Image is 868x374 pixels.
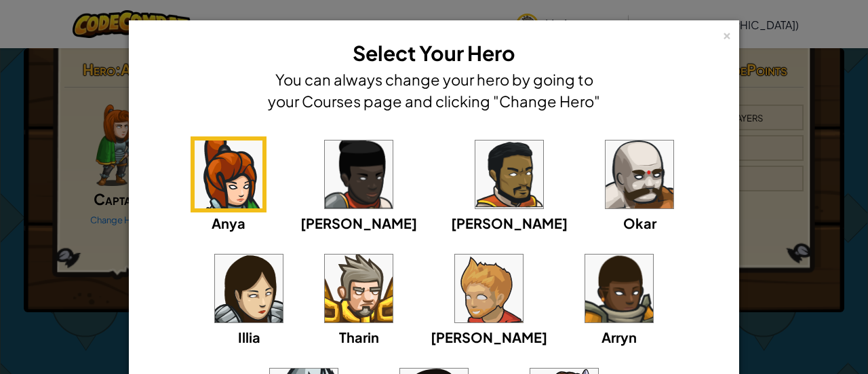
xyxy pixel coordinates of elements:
span: Anya [212,214,245,231]
img: portrait.png [325,141,393,208]
img: portrait.png [606,141,673,208]
img: portrait.png [585,255,653,322]
span: [PERSON_NAME] [451,214,568,231]
span: Arryn [601,329,637,345]
img: portrait.png [475,141,543,208]
img: portrait.png [455,255,523,322]
div: × [722,26,732,41]
img: portrait.png [325,255,393,322]
h3: Select Your Hero [264,38,604,69]
span: Tharin [339,329,379,345]
span: Okar [623,214,656,231]
span: [PERSON_NAME] [431,329,547,345]
img: portrait.png [215,255,283,322]
span: Illia [238,329,260,345]
h4: You can always change your hero by going to your Courses page and clicking "Change Hero" [264,69,604,112]
img: portrait.png [195,141,262,208]
span: [PERSON_NAME] [300,214,417,231]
